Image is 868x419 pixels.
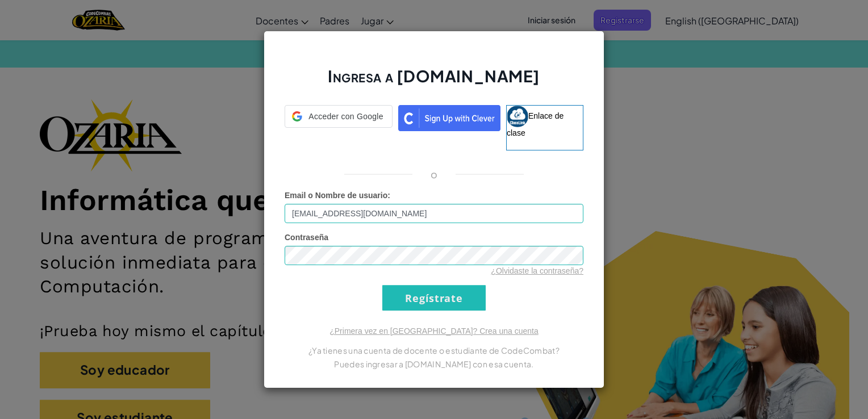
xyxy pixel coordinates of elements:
[285,105,393,150] a: Acceder con Google
[285,65,583,98] h2: Ingresa a [DOMAIN_NAME]
[285,357,583,371] p: Puedes ingresar a [DOMAIN_NAME] con esa cuenta.
[279,127,398,152] iframe: Botón de Acceder con Google
[431,167,437,181] p: o
[285,190,390,201] label: :
[507,106,528,127] img: classlink-logo-small.png
[307,111,385,122] span: Acceder con Google
[491,266,583,275] a: ¿Olvidaste la contraseña?
[507,111,564,137] span: Enlace de clase
[285,343,583,357] p: ¿Ya tienes una cuenta de docente o estudiante de CodeCombat?
[285,191,387,200] span: Email o Nombre de usuario
[329,326,539,336] a: ¿Primera vez en [GEOGRAPHIC_DATA]? Crea una cuenta
[285,105,393,128] div: Acceder con Google
[382,285,486,311] input: Regístrate
[398,105,500,131] img: clever_sso_button@2x.png
[285,233,328,242] span: Contraseña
